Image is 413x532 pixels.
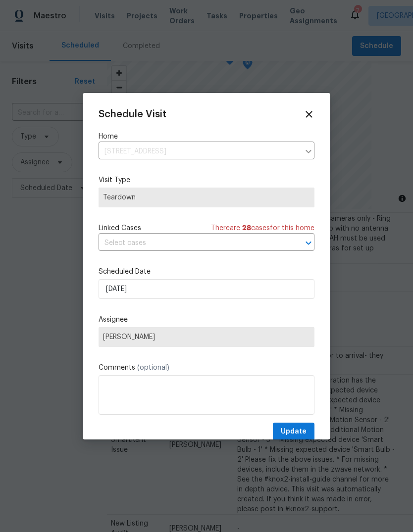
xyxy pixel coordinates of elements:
[273,423,314,441] button: Update
[99,144,300,159] input: Enter in an address
[304,109,314,120] span: Close
[103,193,310,202] span: Teardown
[281,426,307,438] span: Update
[99,279,314,299] input: M/D/YYYY
[99,363,314,373] label: Comments
[302,236,315,250] button: Open
[211,223,314,233] span: There are case s for this home
[99,109,166,119] span: Schedule Visit
[99,132,314,142] label: Home
[137,364,169,371] span: (optional)
[103,333,310,341] span: [PERSON_NAME]
[99,223,141,233] span: Linked Cases
[99,267,314,277] label: Scheduled Date
[99,236,287,251] input: Select cases
[242,225,251,232] span: 28
[99,315,314,325] label: Assignee
[99,175,314,185] label: Visit Type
